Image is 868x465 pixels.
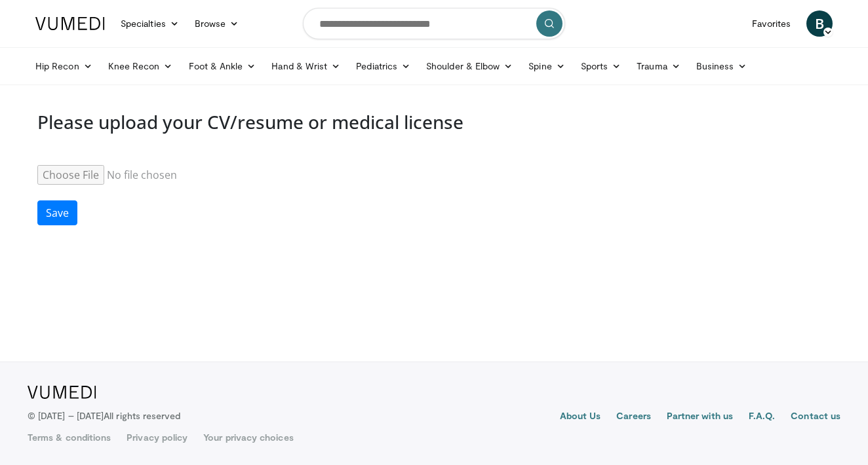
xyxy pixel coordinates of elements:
[37,111,831,134] h3: Please upload your CV/resume or medical license
[264,53,348,79] a: Hand & Wrist
[37,200,77,225] button: Save
[560,409,601,425] a: About Us
[418,53,521,79] a: Shoulder & Elbow
[104,410,180,421] span: All rights reserved
[629,53,688,79] a: Trauma
[303,8,565,39] input: Search topics, interventions
[806,10,833,37] a: B
[113,10,187,37] a: Specialties
[181,53,264,79] a: Foot & Ankle
[28,409,181,422] p: © [DATE] – [DATE]
[791,409,840,425] a: Contact us
[688,53,755,79] a: Business
[127,431,187,444] a: Privacy policy
[616,409,651,425] a: Careers
[35,17,105,30] img: VuMedi Logo
[521,53,572,79] a: Spine
[749,409,775,425] a: F.A.Q.
[348,53,418,79] a: Pediatrics
[744,10,799,37] a: Favorites
[100,53,181,79] a: Knee Recon
[573,53,629,79] a: Sports
[28,53,100,79] a: Hip Recon
[667,409,733,425] a: Partner with us
[203,431,293,444] a: Your privacy choices
[28,386,96,399] img: VuMedi Logo
[187,10,247,37] a: Browse
[28,431,111,444] a: Terms & conditions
